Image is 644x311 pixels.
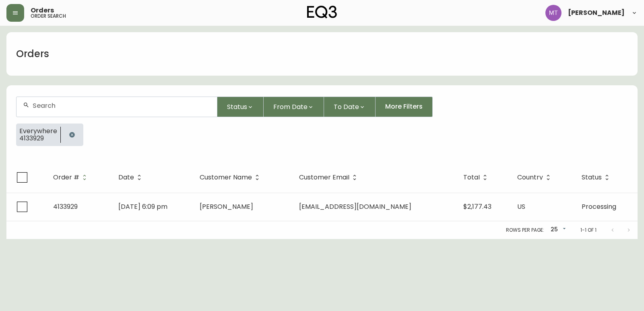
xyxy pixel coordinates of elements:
[299,174,360,181] span: Customer Email
[506,227,544,234] p: Rows per page:
[33,102,211,109] input: Search
[200,202,253,211] span: [PERSON_NAME]
[545,5,561,21] img: 397d82b7ede99da91c28605cdd79fceb
[31,7,54,14] span: Orders
[16,47,49,61] h1: Orders
[118,175,134,180] span: Date
[582,202,616,211] span: Processing
[299,202,411,211] span: [EMAIL_ADDRESS][DOMAIN_NAME]
[582,174,612,181] span: Status
[307,6,337,19] img: logo
[217,97,264,117] button: Status
[517,174,553,181] span: Country
[376,97,433,117] button: More Filters
[324,97,376,117] button: To Date
[547,223,568,237] div: 25
[19,128,57,135] span: Everywhere
[463,175,480,180] span: Total
[31,14,66,19] h5: order search
[200,174,262,181] span: Customer Name
[227,102,247,112] span: Status
[385,102,423,111] span: More Filters
[53,175,79,180] span: Order #
[517,202,525,211] span: US
[568,10,625,16] span: [PERSON_NAME]
[264,97,324,117] button: From Date
[334,102,359,112] span: To Date
[53,202,78,211] span: 4133929
[19,135,57,142] span: 4133929
[517,175,543,180] span: Country
[463,202,491,211] span: $2,177.43
[200,175,252,180] span: Customer Name
[463,174,490,181] span: Total
[299,175,349,180] span: Customer Email
[53,174,90,181] span: Order #
[273,102,308,112] span: From Date
[118,174,144,181] span: Date
[580,227,597,234] p: 1-1 of 1
[582,175,602,180] span: Status
[118,202,167,211] span: [DATE] 6:09 pm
